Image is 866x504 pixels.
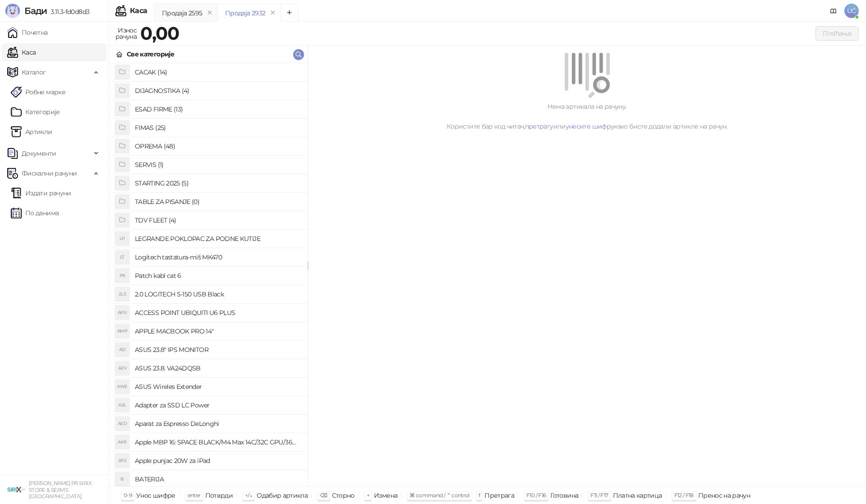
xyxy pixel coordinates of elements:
div: AED [115,416,129,431]
a: Каса [7,43,36,61]
div: AP2 [115,453,129,468]
h4: OPREMA (48) [135,139,300,153]
a: Робне марке [11,83,65,101]
div: Износ рачуна [114,24,138,42]
div: A2V [115,361,129,375]
span: 3.11.3-fd0d8d3 [47,8,89,16]
a: ArtikliАртикли [11,123,52,141]
div: AWE [115,379,129,394]
h4: ACCESS POINT UBIQUITI U6 PLUS [135,305,300,320]
div: Нема артикала на рачуну. Користите бар код читач, или како бисте додали артикле на рачун. [319,102,855,131]
span: Бади [24,5,47,16]
h4: APPLE MACBOOK PRO 14" [135,324,300,338]
button: remove [267,9,279,17]
a: Почетна [7,23,48,42]
h4: CACAK (14) [135,65,300,79]
h4: Aparat za Espresso DeLonghi [135,416,300,431]
div: Готовина [550,490,578,501]
img: Logo [5,4,20,18]
div: LT [115,250,129,264]
h4: ASUS 23.8" IPS MONITOR [135,342,300,357]
button: Add tab [281,4,299,22]
span: Каталог [22,63,46,81]
h4: Logitech tastatura-miš MK470 [135,250,300,264]
h4: FIMAS (25) [135,120,300,135]
div: Платна картица [613,490,662,501]
strong: 0,00 [140,22,179,44]
span: f [479,492,480,499]
h4: TABLE ZA PISANJE (0) [135,194,300,209]
h4: Adapter za SSD LC Power [135,398,300,412]
span: UĆ [844,4,859,18]
h4: STARTING 2025 (5) [135,176,300,190]
span: + [367,492,369,499]
small: [PERSON_NAME] PR SIRIX STORE & SERVIS [GEOGRAPHIC_DATA] [29,480,92,499]
div: Све категорије [127,49,174,59]
a: По данима [11,204,59,222]
span: Фискални рачуни [22,164,77,182]
div: AM1 [115,435,129,449]
h4: ESAD FIRME (13) [135,102,300,116]
div: Унос шифре [136,490,175,501]
button: Плаћање [815,26,859,41]
span: 0-9 [124,492,132,499]
a: Категорије [11,103,60,121]
div: B [115,472,129,486]
span: F11 / F17 [590,492,608,499]
img: 64x64-companyLogo-cb9a1907-c9b0-4601-bb5e-5084e694c383.png [7,481,25,499]
a: Издати рачуни [11,184,71,202]
span: enter [188,492,201,499]
h4: 2.0 LOGITECH S-150 USB Black [135,287,300,301]
h4: TDV FLEET (4) [135,213,300,227]
h4: Apple punjac 20W za iPad [135,453,300,468]
div: A2I [115,342,129,357]
div: ASL [115,398,129,412]
div: Потврди [205,490,233,501]
h4: SERVIS (1) [135,157,300,172]
h4: BATERIJA [135,472,300,486]
div: Каса [130,7,147,14]
div: LP [115,231,129,246]
div: Продаја 2595 [162,8,202,18]
div: Претрага [484,490,514,501]
div: PK [115,268,129,283]
span: ⌫ [320,492,327,499]
div: AMP [115,324,129,338]
div: Продаја 2932 [225,8,265,18]
div: grid [109,63,308,486]
button: remove [204,9,216,17]
div: 2LS [115,287,129,301]
div: Сторно [332,490,355,501]
a: претрагу [525,122,553,130]
h4: LEGRANDE POKLOPAC ZA PODNE KUTIJE [135,231,300,246]
span: F12 / F18 [674,492,694,499]
a: унесите шифру [566,122,614,130]
div: Измена [374,490,397,501]
h4: Apple MBP 16: SPACE BLACK/M4 Max 14C/32C GPU/36GB/1T-ZEE [135,435,300,449]
div: Пренос на рачун [698,490,750,501]
h4: ASUS Wireles Extender [135,379,300,394]
div: APU [115,305,129,320]
span: F10 / F16 [526,492,546,499]
h4: DIJAGNOSTIKA (4) [135,83,300,98]
h4: Patch kabl cat 6 [135,268,300,283]
div: Одабир артикла [257,490,308,501]
span: ⌘ command / ⌃ control [410,492,470,499]
a: Документација [826,4,841,18]
span: Документи [22,144,56,162]
span: ↑/↓ [245,492,252,499]
h4: ASUS 23.8. VA24DQSB [135,361,300,375]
